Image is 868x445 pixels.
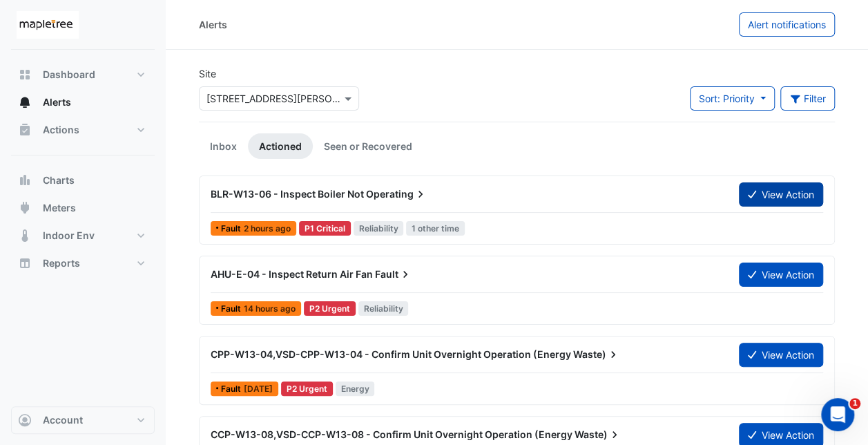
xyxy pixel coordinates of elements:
[43,413,83,427] span: Account
[18,173,32,187] app-icon: Charts
[211,188,364,200] span: BLR-W13-06 - Inspect Boiler Not
[313,133,423,159] a: Seen or Recovered
[43,68,95,82] span: Dashboard
[304,301,356,316] div: P2 Urgent
[199,17,227,32] div: Alerts
[366,187,427,201] span: Operating
[739,343,823,367] button: View Action
[211,428,572,440] span: CCP-W13-08,VSD-CCP-W13-08 - Confirm Unit Overnight Operation (Energy
[406,221,465,236] span: 1 other time
[11,249,155,277] button: Reports
[221,225,244,233] span: Fault
[244,384,273,394] span: Sun 21-Sep-2025 08:15 +08
[11,88,155,116] button: Alerts
[739,182,823,207] button: View Action
[211,348,571,360] span: CPP-W13-04,VSD-CPP-W13-04 - Confirm Unit Overnight Operation (Energy
[43,173,75,187] span: Charts
[11,61,155,88] button: Dashboard
[221,305,244,313] span: Fault
[18,229,32,243] app-icon: Indoor Env
[358,301,409,316] span: Reliability
[11,406,155,434] button: Account
[690,86,775,111] button: Sort: Priority
[354,221,404,236] span: Reliability
[849,398,860,409] span: 1
[748,19,826,30] span: Alert notifications
[43,201,76,215] span: Meters
[575,428,621,442] span: Waste)
[739,263,823,287] button: View Action
[299,221,351,236] div: P1 Critical
[18,201,32,215] app-icon: Meters
[573,348,620,361] span: Waste)
[221,385,244,393] span: Fault
[43,229,95,243] span: Indoor Env
[244,223,291,234] span: Tue 23-Sep-2025 14:15 +08
[18,123,32,137] app-icon: Actions
[18,256,32,270] app-icon: Reports
[43,123,79,137] span: Actions
[336,381,375,396] span: Energy
[244,303,296,314] span: Tue 23-Sep-2025 02:15 +08
[11,167,155,194] button: Charts
[739,12,835,37] button: Alert notifications
[43,256,80,270] span: Reports
[211,268,373,280] span: AHU-E-04 - Inspect Return Air Fan
[18,68,32,82] app-icon: Dashboard
[699,93,755,104] span: Sort: Priority
[780,86,836,111] button: Filter
[18,95,32,109] app-icon: Alerts
[11,116,155,144] button: Actions
[43,95,71,109] span: Alerts
[281,381,333,396] div: P2 Urgent
[17,11,79,39] img: Company Logo
[199,133,248,159] a: Inbox
[375,267,412,281] span: Fault
[11,194,155,222] button: Meters
[248,133,313,159] a: Actioned
[199,66,216,81] label: Site
[821,398,854,431] iframe: Intercom live chat
[11,222,155,249] button: Indoor Env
